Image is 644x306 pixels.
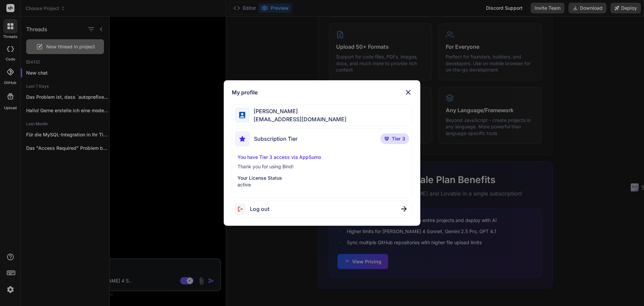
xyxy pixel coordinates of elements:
span: Tier 3 [392,135,405,142]
p: active [237,181,407,188]
p: Thank you for using Bind! [237,163,407,170]
span: Log out [250,205,269,213]
img: close [401,206,407,212]
p: You have Tier 3 access via AppSumo [237,154,407,161]
img: logout [235,204,250,215]
span: [PERSON_NAME] [250,107,346,115]
span: [EMAIL_ADDRESS][DOMAIN_NAME] [250,115,346,123]
p: Your License Status [237,175,407,181]
img: subscription [235,131,250,146]
img: premium [384,137,389,141]
img: close [404,88,412,96]
span: Subscription Tier [254,135,298,143]
img: profile [239,112,246,118]
h1: My profile [232,88,258,96]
